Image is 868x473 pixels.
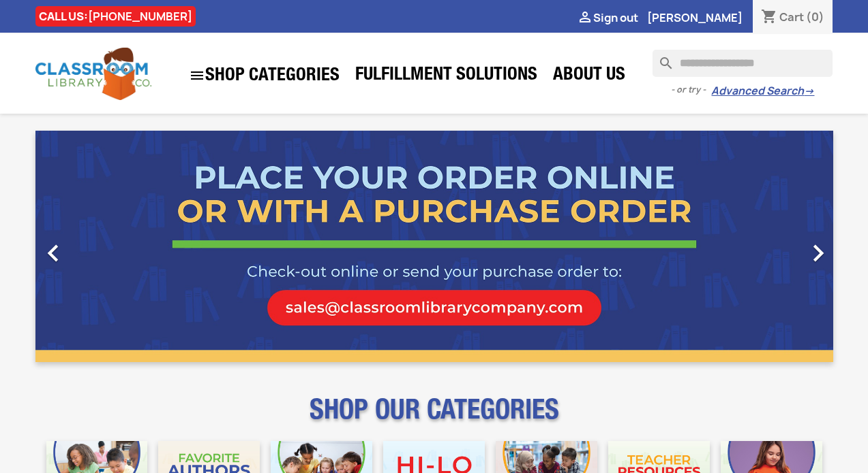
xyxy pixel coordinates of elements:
[806,10,824,25] span: (0)
[35,131,155,362] a: Previous
[801,236,835,270] i: 
[671,83,711,97] span: - or try -
[189,67,205,84] i: 
[653,50,669,66] i: search
[647,10,743,25] a: [PERSON_NAME]
[36,236,70,270] i: 
[713,131,833,362] a: Next
[35,6,196,27] div: CALL US:
[653,50,833,77] input: Search
[779,10,804,25] span: Cart
[35,131,833,362] ul: Carousel container
[804,84,814,98] span: →
[35,406,833,430] p: SHOP OUR CATEGORIES
[35,48,151,100] img: Classroom Library Company
[761,10,777,26] i: shopping_cart
[348,63,544,90] a: Fulfillment Solutions
[711,84,814,98] a: Advanced Search→
[88,9,192,24] a: [PHONE_NUMBER]
[546,63,632,90] a: About Us
[182,61,346,91] a: SHOP CATEGORIES
[577,10,638,25] a: Sign out
[577,10,593,27] i: 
